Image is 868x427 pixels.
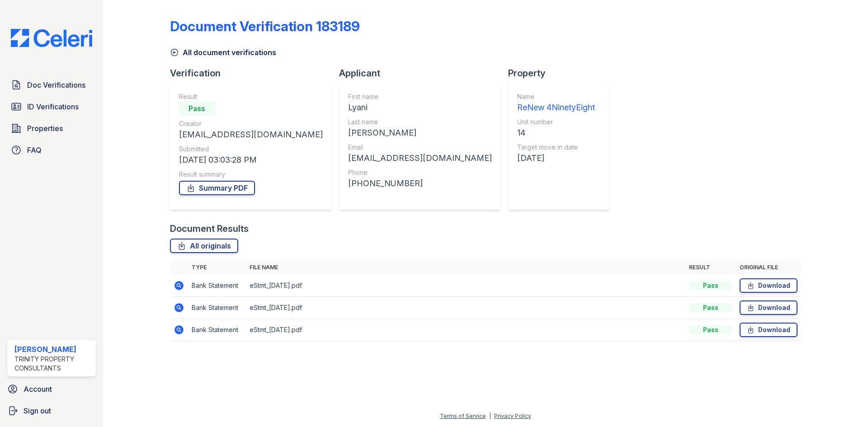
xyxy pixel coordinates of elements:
[179,145,323,154] div: Submitted
[740,323,797,337] a: Download
[170,239,238,253] a: All originals
[348,101,492,114] div: Lyani
[4,380,99,398] a: Account
[188,275,246,297] td: Bank Statement
[24,384,52,394] span: Account
[830,391,859,418] iframe: chat widget
[188,297,246,319] td: Bank Statement
[246,260,685,275] th: File name
[517,92,595,114] a: Name ReNew 4NinetyEight
[517,127,595,139] div: 14
[7,76,96,94] a: Doc Verifications
[170,18,360,34] div: Document Verification 183189
[27,80,85,90] span: Doc Verifications
[170,47,276,58] a: All document verifications
[517,92,595,101] div: Name
[27,145,42,155] span: FAQ
[14,355,92,373] div: Trinity Property Consultants
[179,170,323,179] div: Result summary
[339,67,508,80] div: Applicant
[689,303,732,312] div: Pass
[685,260,736,275] th: Result
[7,141,96,159] a: FAQ
[4,29,99,47] img: CE_Logo_Blue-a8612792a0a2168367f1c8372b55b34899dd931a85d93a1a3d3e32e68fde9ad4.png
[246,275,685,297] td: eStmt_[DATE].pdf
[489,413,491,419] div: |
[170,67,339,80] div: Verification
[246,319,685,341] td: eStmt_[DATE].pdf
[348,92,492,101] div: First name
[24,405,51,416] span: Sign out
[179,119,323,128] div: Creator
[7,98,96,116] a: ID Verifications
[179,101,215,116] div: Pass
[736,260,801,275] th: Original file
[27,101,79,112] span: ID Verifications
[4,402,99,420] a: Sign out
[188,319,246,341] td: Bank Statement
[440,413,486,419] a: Terms of Service
[689,325,732,334] div: Pass
[348,177,492,190] div: [PHONE_NUMBER]
[179,92,323,101] div: Result
[517,117,595,127] div: Unit number
[179,154,323,166] div: [DATE] 03:03:28 PM
[517,101,595,114] div: ReNew 4NinetyEight
[179,128,323,141] div: [EMAIL_ADDRESS][DOMAIN_NAME]
[689,281,732,290] div: Pass
[348,152,492,164] div: [EMAIL_ADDRESS][DOMAIN_NAME]
[494,413,531,419] a: Privacy Policy
[246,297,685,319] td: eStmt_[DATE].pdf
[179,181,255,195] a: Summary PDF
[348,143,492,152] div: Email
[740,278,797,293] a: Download
[27,123,63,134] span: Properties
[348,168,492,177] div: Phone
[348,127,492,139] div: [PERSON_NAME]
[14,344,92,355] div: [PERSON_NAME]
[508,67,617,80] div: Property
[170,222,249,235] div: Document Results
[740,300,797,315] a: Download
[188,260,246,275] th: Type
[517,152,595,164] div: [DATE]
[517,143,595,152] div: Target move in date
[7,119,96,137] a: Properties
[348,117,492,127] div: Last name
